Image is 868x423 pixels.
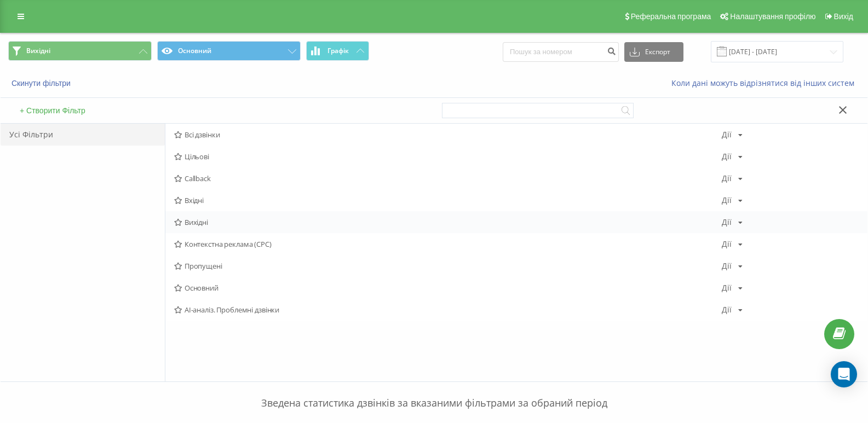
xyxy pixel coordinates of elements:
button: Вихідні [8,41,152,61]
span: Контекстна реклама (CPC) [174,240,722,248]
div: Дії [722,240,732,248]
div: Дії [722,153,732,160]
div: Дії [722,218,732,226]
span: Налаштування профілю [730,12,815,21]
span: Callback [174,175,722,182]
p: Зведена статистика дзвінків за вказаними фільтрами за обраний період [8,374,860,410]
span: Графік [327,47,349,55]
button: + Створити Фільтр [16,106,89,115]
div: Дії [722,306,732,314]
button: Основний [157,41,301,61]
div: Дії [722,131,732,138]
button: Графік [306,41,369,61]
span: Вихідні [26,47,50,55]
span: Всі дзвінки [174,131,722,138]
div: Дії [722,196,732,204]
button: Закрити [835,105,851,117]
div: Дії [722,262,732,270]
span: Вихід [834,12,853,21]
input: Пошук за номером [503,42,619,62]
div: Open Intercom Messenger [831,361,857,387]
span: Цільові [174,153,722,160]
a: Коли дані можуть відрізнятися вiд інших систем [671,78,860,88]
button: Скинути фільтри [8,78,76,88]
span: Реферальна програма [631,12,711,21]
span: Пропущені [174,262,722,270]
span: Вихідні [174,218,722,226]
span: AI-аналіз. Проблемні дзвінки [174,306,722,314]
div: Дії [722,175,732,182]
div: Усі Фільтри [1,124,165,146]
div: Дії [722,284,732,292]
button: Експорт [624,42,683,62]
span: Вхідні [174,196,722,204]
span: Основний [174,284,722,292]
